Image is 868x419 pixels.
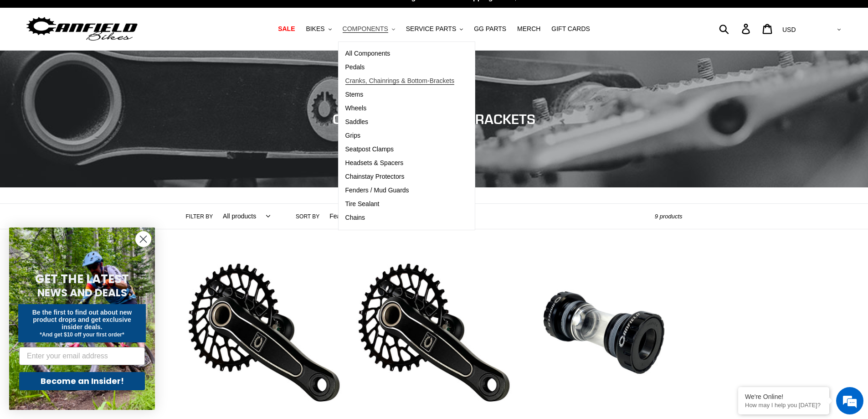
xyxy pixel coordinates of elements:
[345,63,365,71] span: Pedals
[32,309,132,331] span: Be the first to find out about new product drops and get exclusive insider deals.
[345,50,390,57] span: All Components
[339,129,462,143] a: Grips
[401,23,467,35] button: SERVICE PARTS
[278,25,295,33] span: SALE
[345,200,380,208] span: Tire Sealant
[149,5,171,26] div: Minimize live chat window
[25,15,139,43] img: Canfield Bikes
[517,25,540,33] span: MERCH
[339,170,462,184] a: Chainstay Protectors
[469,23,511,35] a: GG PARTS
[339,184,462,197] a: Fenders / Mud Guards
[345,132,360,140] span: Grips
[339,143,462,156] a: Seatpost Clamps
[406,25,456,33] span: SERVICE PARTS
[345,118,369,126] span: Saddles
[345,186,409,194] span: Fenders / Mud Guards
[345,77,455,85] span: Cranks, Chainrings & Bottom-Brackets
[5,249,174,281] textarea: Type your message and hit 'Enter'
[339,47,462,61] a: All Components
[333,111,535,127] span: CRANKS & BOTTOM-BRACKETS
[186,212,213,221] label: Filter by
[339,102,462,115] a: Wheels
[345,104,367,112] span: Wheels
[339,88,462,102] a: Stems
[339,197,462,211] a: Tire Sealant
[306,25,324,33] span: BIKES
[345,159,404,167] span: Headsets & Spacers
[273,23,299,35] a: SALE
[19,347,145,365] input: Enter your email address
[551,25,590,33] span: GIFT CARDS
[339,74,462,88] a: Cranks, Chainrings & Bottom-Brackets
[61,51,167,63] div: Chat with us now
[339,156,462,170] a: Headsets & Spacers
[655,213,683,220] span: 9 products
[339,115,462,129] a: Saddles
[339,61,462,74] a: Pedals
[745,402,822,409] p: How may I help you today?
[745,393,822,400] div: We're Online!
[343,25,388,33] span: COMPONENTS
[10,50,24,64] div: Navigation go back
[37,285,127,300] span: NEWS AND DEALS
[19,372,145,390] button: Become an Insider!
[345,173,405,181] span: Chainstay Protectors
[29,46,52,68] img: d_696896380_company_1647369064580_696896380
[345,145,394,153] span: Seatpost Clamps
[724,19,747,39] input: Search
[345,91,364,98] span: Stems
[296,212,319,221] label: Sort by
[474,25,506,33] span: GG PARTS
[301,23,336,35] button: BIKES
[40,331,124,338] span: *And get $10 off your first order*
[547,23,595,35] a: GIFT CARDS
[345,214,365,222] span: Chains
[513,23,545,35] a: MERCH
[53,115,126,207] span: We're online!
[135,231,151,247] button: Close dialog
[35,271,129,287] span: GET THE LATEST
[338,23,400,35] button: COMPONENTS
[339,211,462,225] a: Chains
